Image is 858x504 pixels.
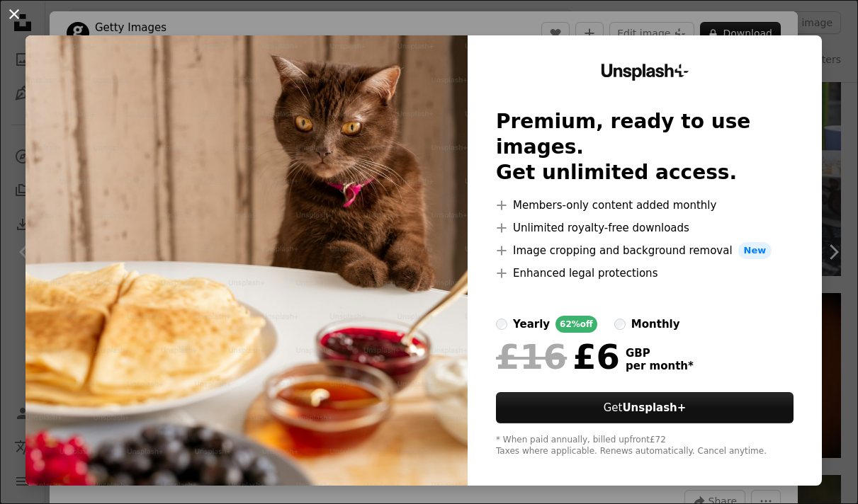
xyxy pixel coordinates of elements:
li: Members-only content added monthly [496,197,794,214]
span: per month * [626,360,694,372]
span: £16 [496,338,567,375]
li: Unlimited royalty-free downloads [496,219,794,236]
div: 62% off [555,316,597,333]
div: monthly [631,316,680,333]
div: yearly [513,316,550,333]
h2: Premium, ready to use images. Get unlimited access. [496,109,794,185]
input: monthly [614,319,626,330]
input: yearly62%off [496,319,507,330]
li: Enhanced legal protections [496,265,794,282]
div: £6 [496,338,620,375]
span: GBP [626,347,694,360]
li: Image cropping and background removal [496,242,794,259]
strong: Unsplash+ [622,401,686,414]
span: New [738,242,772,259]
button: GetUnsplash+ [496,392,794,423]
div: * When paid annually, billed upfront £72 Taxes where applicable. Renews automatically. Cancel any... [496,435,794,457]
